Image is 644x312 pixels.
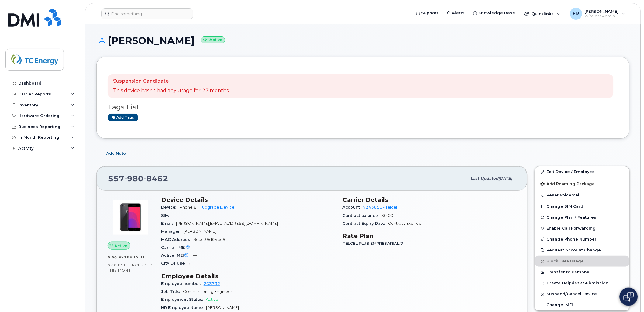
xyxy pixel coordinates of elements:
[199,205,234,210] a: + Upgrade Device
[540,182,595,187] span: Add Roaming Package
[96,35,630,46] h1: [PERSON_NAME]
[108,174,168,183] span: 557
[535,256,629,267] button: Block Data Usage
[471,176,499,181] span: Last updated
[161,253,193,258] span: Active IMEI
[535,177,629,190] button: Add Roaming Package
[161,245,195,250] span: Carrier IMEI
[161,229,183,234] span: Manager
[161,297,206,302] span: Employment Status
[206,297,218,302] span: Active
[183,289,232,294] span: Commissioning Engineer
[108,103,618,111] h3: Tags List
[535,278,629,289] a: Create Helpdesk Submission
[342,221,388,226] span: Contract Expiry Date
[108,114,138,121] a: Add tags
[161,305,206,310] span: HR Employee Name
[195,245,199,250] span: —
[161,237,193,242] span: MAC Address
[96,148,131,159] button: Add Note
[342,232,516,240] h3: Rate Plan
[535,166,629,177] a: Edit Device / Employee
[172,213,176,218] span: —
[161,289,183,294] span: Job Title
[206,305,239,310] span: [PERSON_NAME]
[113,199,149,236] img: image20231002-3703462-bzhi73.jpeg
[161,221,176,226] span: Email
[113,78,229,85] p: Suspension Candidate
[535,190,629,201] button: Reset Voicemail
[535,300,629,310] button: Change IMEI
[106,151,126,156] span: Add Note
[176,221,278,226] span: [PERSON_NAME][EMAIL_ADDRESS][DOMAIN_NAME]
[113,87,229,94] p: This device hasn't had any usage for 27 months
[499,176,512,181] span: [DATE]
[179,205,196,210] span: iPhone 8
[132,255,144,259] span: used
[624,292,634,302] img: Open chat
[193,237,225,242] span: 3ccd36d04ec6
[161,261,188,265] span: City Of Use
[188,261,190,265] span: ?
[161,205,179,210] span: Device
[535,245,629,256] button: Request Account Change
[342,196,516,203] h3: Carrier Details
[342,213,382,218] span: Contract balance
[535,201,629,212] button: Change SIM Card
[183,229,216,234] span: [PERSON_NAME]
[535,212,629,223] button: Change Plan / Features
[108,255,132,259] span: 0.00 Bytes
[535,223,629,234] button: Enable Call Forwarding
[204,281,220,286] a: 203732
[161,213,172,218] span: SIM
[193,253,197,258] span: —
[547,226,596,231] span: Enable Call Forwarding
[363,205,397,210] a: 7343851 - Telcel
[161,272,335,280] h3: Employee Details
[535,267,629,278] button: Transfer to Personal
[108,263,153,273] span: included this month
[115,243,128,249] span: Active
[342,205,363,210] span: Account
[201,36,225,43] small: Active
[388,221,422,226] span: Contract Expired
[124,174,144,183] span: 980
[547,292,597,296] span: Suspend/Cancel Device
[382,213,393,218] span: $0.00
[535,234,629,245] button: Change Phone Number
[108,263,131,267] span: 0.00 Bytes
[144,174,168,183] span: 8462
[547,215,597,220] span: Change Plan / Features
[342,241,407,246] span: TELCEL PLUS EMPRESARIAL 7
[161,281,204,286] span: Employee number
[161,196,335,203] h3: Device Details
[535,289,629,300] button: Suspend/Cancel Device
